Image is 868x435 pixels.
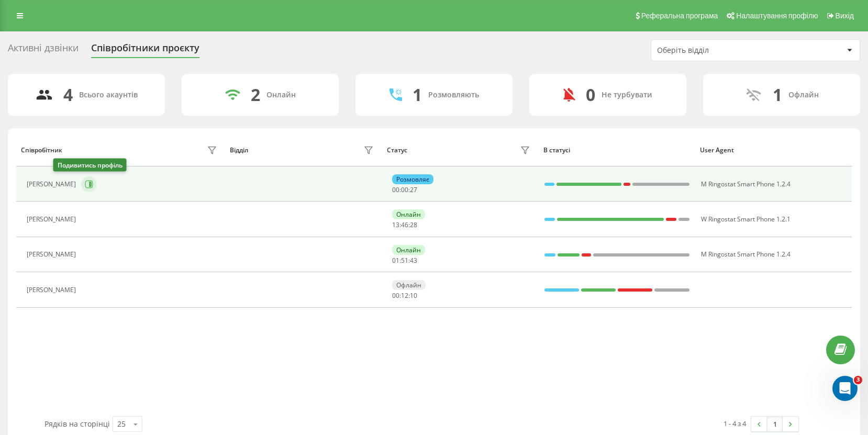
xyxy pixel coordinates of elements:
[410,185,417,194] span: 27
[392,185,399,194] span: 00
[701,250,791,259] span: M Ringostat Smart Phone 1.2.4
[21,147,62,154] div: Співробітник
[392,292,417,299] div: : :
[401,220,408,229] span: 46
[251,85,260,105] div: 2
[767,417,783,431] a: 1
[44,419,110,429] span: Рядків на сторінці
[392,174,433,184] div: Розмовляє
[63,85,73,105] div: 4
[392,245,425,255] div: Онлайн
[392,291,399,300] span: 00
[392,257,417,264] div: : :
[392,256,399,265] span: 01
[401,185,408,194] span: 00
[657,46,782,55] div: Оберіть відділ
[392,221,417,229] div: : :
[8,42,79,59] div: Активні дзвінки
[27,216,79,223] div: [PERSON_NAME]
[401,256,408,265] span: 51
[91,42,199,59] div: Співробітники проєкту
[641,12,718,20] span: Реферальна програма
[392,220,399,229] span: 13
[27,251,79,258] div: [PERSON_NAME]
[27,286,79,294] div: [PERSON_NAME]
[392,209,425,219] div: Онлайн
[410,291,417,300] span: 10
[836,12,854,20] span: Вихід
[788,91,819,99] div: Офлайн
[117,419,126,429] div: 25
[27,181,79,188] div: [PERSON_NAME]
[736,12,818,20] span: Налаштування профілю
[586,85,595,105] div: 0
[410,220,417,229] span: 28
[724,418,746,429] div: 1 - 4 з 4
[401,291,408,300] span: 12
[701,180,791,188] span: M Ringostat Smart Phone 1.2.4
[700,147,847,154] div: User Agent
[832,376,858,401] iframe: Intercom live chat
[543,147,690,154] div: В статусі
[387,147,407,154] div: Статус
[53,159,127,172] div: Подивитись профіль
[701,215,791,224] span: W Ringostat Smart Phone 1.2.1
[602,91,652,99] div: Не турбувати
[410,256,417,265] span: 43
[230,147,248,154] div: Відділ
[392,186,417,194] div: : :
[392,280,426,290] div: Офлайн
[773,85,782,105] div: 1
[79,91,138,99] div: Всього акаунтів
[413,85,422,105] div: 1
[428,91,479,99] div: Розмовляють
[854,376,862,384] span: 3
[266,91,296,99] div: Онлайн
